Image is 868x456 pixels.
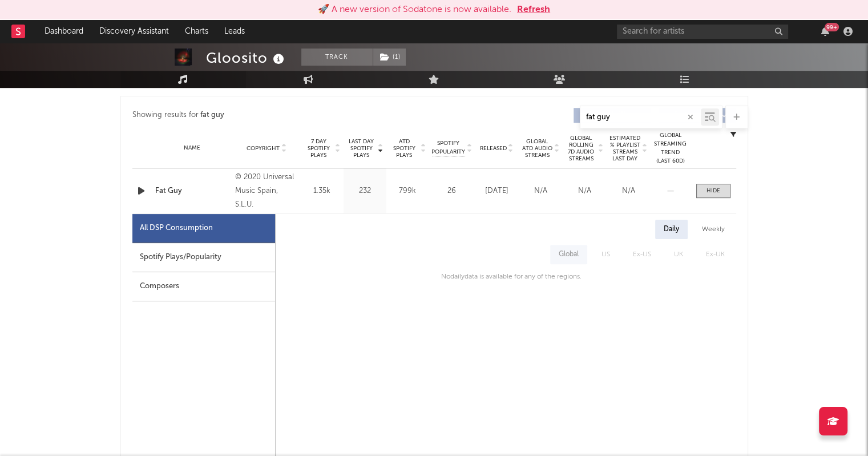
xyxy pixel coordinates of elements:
div: Global Streaming Trend (Last 60D) [653,131,688,166]
span: ( 1 ) [373,49,406,66]
div: 799k [389,185,426,197]
div: All DSP Consumption [132,214,275,243]
div: All DSP Consumption [140,221,213,235]
button: 99+ [821,27,829,36]
div: N/A [609,185,648,197]
div: © 2020 Universal Music Spain, S.L.U. [235,171,297,212]
span: Last Day Spotify Plays [346,138,377,159]
button: (1) [373,49,406,66]
span: Spotify Popularity [431,139,465,156]
div: 🚀 A new version of Sodatone is now available. [318,3,511,17]
div: 99 + [825,23,839,31]
button: Track [301,49,373,66]
div: N/A [566,185,604,197]
span: Global ATD Audio Streams [522,138,553,159]
div: 1.35k [304,185,341,197]
div: Weekly [693,220,733,239]
div: Spotify Plays/Popularity [132,243,275,272]
a: Dashboard [37,20,91,43]
input: Search for artists [617,25,788,39]
div: No daily data is available for any of the regions. [430,270,582,284]
div: Gloosito [206,49,287,67]
a: Fat Guy [155,185,230,197]
a: Discovery Assistant [91,20,177,43]
span: Global Rolling 7D Audio Streams [566,135,597,162]
div: Name [155,144,230,152]
div: Daily [655,220,688,239]
div: 26 [432,185,472,197]
a: Leads [216,20,253,43]
div: Composers [132,272,275,301]
span: Copyright [247,145,280,152]
a: Charts [177,20,216,43]
span: ATD Spotify Plays [389,138,419,159]
span: Estimated % Playlist Streams Last Day [609,135,641,162]
input: Search by song name or URL [580,113,701,122]
div: 232 [346,185,383,197]
span: 7 Day Spotify Plays [304,138,334,159]
div: N/A [522,185,560,197]
button: Refresh [517,3,550,17]
div: [DATE] [478,185,516,197]
span: Released [480,145,507,152]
